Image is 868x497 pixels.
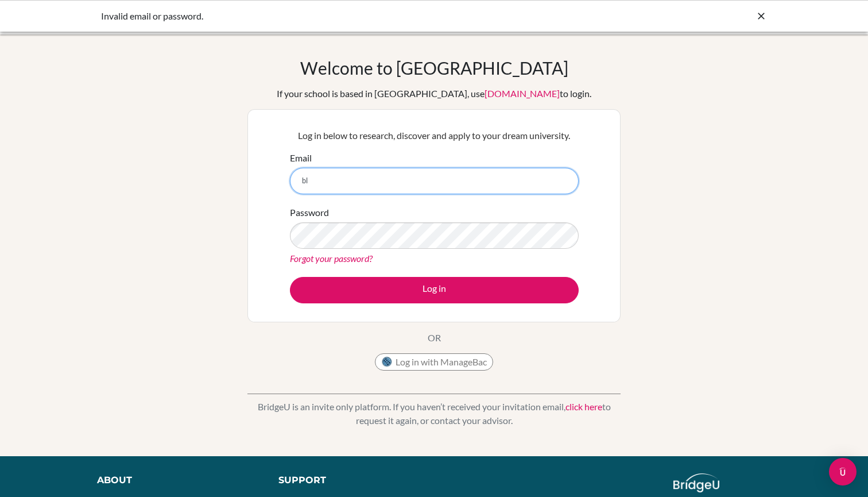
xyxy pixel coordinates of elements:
label: Password [290,206,329,219]
a: click here [565,401,602,412]
div: Support [278,473,422,487]
p: OR [428,331,441,345]
div: Invalid email or password. [101,9,595,23]
a: [DOMAIN_NAME] [485,88,560,99]
label: Email [290,151,312,165]
h1: Welcome to [GEOGRAPHIC_DATA] [300,57,568,78]
div: Open Intercom Messenger [829,458,857,486]
a: Forgot your password? [290,253,373,264]
img: logo_white@2x-f4f0deed5e89b7ecb1c2cc34c3e3d731f90f0f143d5ea2071677605dd97b5244.png [673,473,720,492]
div: If your school is based in [GEOGRAPHIC_DATA], use to login. [277,87,591,101]
div: About [97,473,253,487]
p: Log in below to research, discover and apply to your dream university. [290,129,579,142]
p: BridgeU is an invite only platform. If you haven’t received your invitation email, to request it ... [247,400,621,427]
button: Log in with ManageBac [375,353,493,371]
button: Log in [290,277,579,303]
